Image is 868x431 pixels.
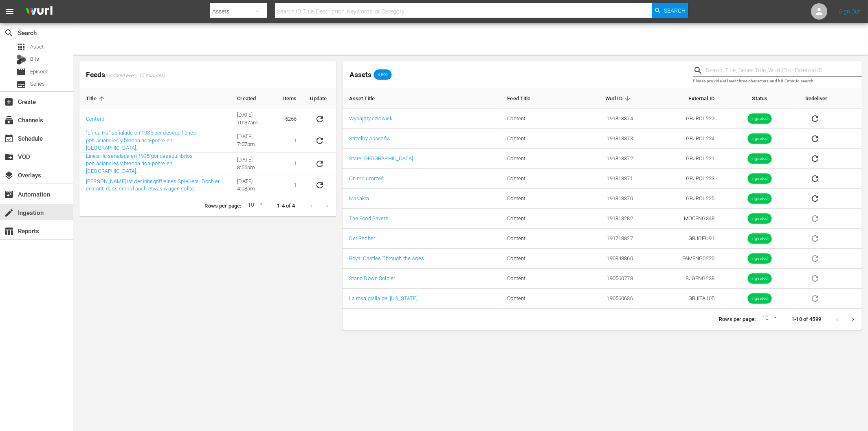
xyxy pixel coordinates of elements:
a: Strzelby Apaczów [349,135,391,141]
td: Content [501,249,566,269]
td: Content [501,109,566,129]
td: 191813372 [566,149,639,169]
p: Please provide at least three characters and hit Enter to search [693,78,862,85]
td: [DATE] 4:08pm [231,175,277,195]
a: Stand Down Soldier [349,275,396,281]
td: 190560636 [566,289,639,309]
td: 191813373 [566,129,639,149]
td: Content [501,209,566,229]
td: GRJDEU91 [639,229,721,249]
p: 1-4 of 4 [277,202,295,210]
input: Search Title, Series Title, Wurl ID or External ID [706,64,862,77]
a: The Food Savers [349,215,389,221]
span: Series [16,80,26,89]
span: Ingested [748,236,772,242]
span: menu [5,7,15,16]
div: Bits [16,55,26,64]
span: Ingested [748,156,772,162]
span: Ingested [748,116,772,122]
table: sticky table [343,88,862,309]
p: Rows per page: [204,202,241,210]
span: Wurl ID [605,95,633,102]
td: 1 [277,153,303,176]
td: Content [501,289,566,309]
th: Items [277,88,303,109]
td: Content [501,269,566,289]
a: Wynajęty człowiek [349,115,393,122]
span: Feeds [79,68,336,82]
td: GRJPOL223 [639,169,721,189]
span: Asset Title [349,95,386,102]
td: 190560778 [566,269,639,289]
span: Search [4,28,14,38]
span: Bits [30,55,39,63]
a: "Línea Hu" señalada en 1935 por desequilibrios poblacionales y brecha rica-pobre en [GEOGRAPHIC_D... [86,130,196,151]
span: Title [86,95,107,102]
span: Ingestion [4,208,14,218]
span: Channels [4,115,14,125]
div: 10 [244,200,264,212]
td: 1 [277,129,303,153]
td: Content [501,129,566,149]
a: Content [86,116,104,122]
a: Der Rächer [349,235,375,241]
span: Asset is in future lineups. Remove all episodes that contain this asset before redelivering [805,255,825,261]
td: GRJPOL221 [639,149,721,169]
th: Feed Title [501,88,566,109]
span: Ingested [748,256,772,262]
span: Ingested [748,216,772,222]
span: Create [4,97,14,107]
span: VOD [4,152,14,162]
span: 4,599 [374,72,392,77]
span: Reports [4,226,14,236]
span: Assets [349,71,371,79]
button: Search [652,3,688,18]
span: Asset [16,42,26,52]
td: 1 [277,175,303,195]
td: Content [501,189,566,209]
span: Ingested [748,176,772,182]
th: Redeliver [799,88,862,109]
td: 191813370 [566,189,639,209]
th: External ID [639,88,721,109]
span: Ingested [748,196,772,202]
td: MOCENG348 [639,209,721,229]
td: 190843860 [566,249,639,269]
span: Episode [30,68,48,76]
td: Content [501,229,566,249]
th: Status [721,88,799,109]
span: Asset is in future lineups. Remove all episodes that contain this asset before redelivering [805,235,825,241]
td: FAMENG0220 [639,249,721,269]
td: 191718827 [566,229,639,249]
div: 10 [759,313,778,325]
p: 1-10 of 4599 [791,316,821,323]
p: Rows per page: [719,316,756,323]
td: [DATE] 8:55pm [231,153,277,176]
span: Episode [16,67,26,77]
table: sticky table [79,88,336,195]
a: Royal Castles Through the Ages [349,255,424,261]
td: GRJPOL225 [639,189,721,209]
td: GRJPOL222 [639,109,721,129]
span: Schedule [4,134,14,144]
td: Content [501,149,566,169]
span: Ingested [748,296,772,302]
a: Masakra [349,195,369,201]
span: Asset is in future lineups. Remove all episodes that contain this asset before redelivering [805,295,825,301]
span: Automation [4,190,14,199]
span: Ingested [748,136,772,142]
span: Series [30,80,45,88]
td: 5266 [277,109,303,129]
span: Ingested [748,276,772,282]
span: Search [664,3,686,18]
img: ans4CAIJ8jUAAAAAAAAAAAAAAAAAAAAAAAAgQb4GAAAAAAAAAAAAAAAAAAAAAAAAJMjXAAAAAAAAAAAAAAAAAAAAAAAAgAT5G... [20,2,59,21]
span: (updated every 15 minutes) [105,73,165,79]
a: Sign Out [839,8,860,15]
td: Content [501,169,566,189]
td: [DATE] 10:37am [231,109,277,129]
span: Overlays [4,170,14,180]
td: BJGENG238 [639,269,721,289]
span: Asset is in future lineups. Remove all episodes that contain this asset before redelivering [805,215,825,221]
td: GRJPOL224 [639,129,721,149]
a: Stare [GEOGRAPHIC_DATA] [349,155,413,161]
